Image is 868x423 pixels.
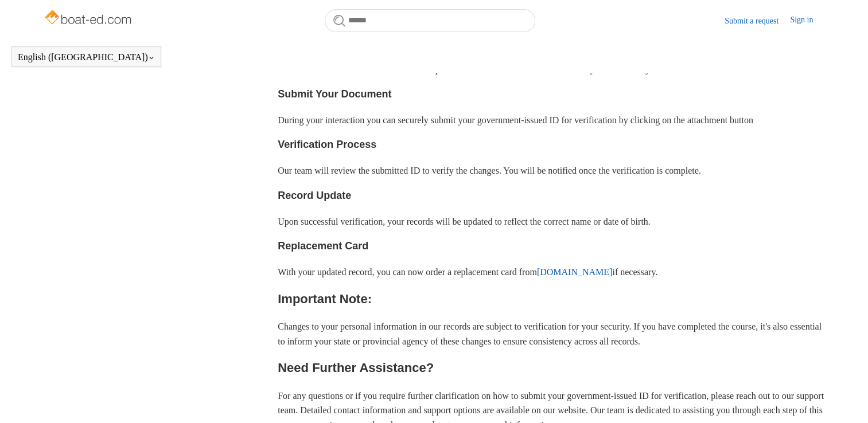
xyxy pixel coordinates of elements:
[278,163,824,178] p: Our team will review the submitted ID to verify the changes. You will be notified once the verifi...
[537,267,613,277] a: [DOMAIN_NAME]
[725,15,790,27] a: Submit a request
[278,187,824,204] h3: Record Update
[278,238,824,254] h3: Replacement Card
[278,358,824,378] h2: Need Further Assistance?
[278,265,824,280] p: With your updated record, you can now order a replacement card from if necessary.
[44,7,135,30] img: Boat-Ed Help Center home page
[278,86,824,103] h3: Submit Your Document
[278,113,824,128] p: During your interaction you can securely submit your government-issued ID for verification by cli...
[278,319,824,348] p: Changes to your personal information in our records are subject to verification for your security...
[790,14,824,28] a: Sign in
[278,214,824,229] p: Upon successful verification, your records will be updated to reflect the correct name or date of...
[325,9,535,32] input: Search
[18,52,155,62] button: English ([GEOGRAPHIC_DATA])
[278,289,824,309] h2: Important Note:
[278,136,824,153] h3: Verification Process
